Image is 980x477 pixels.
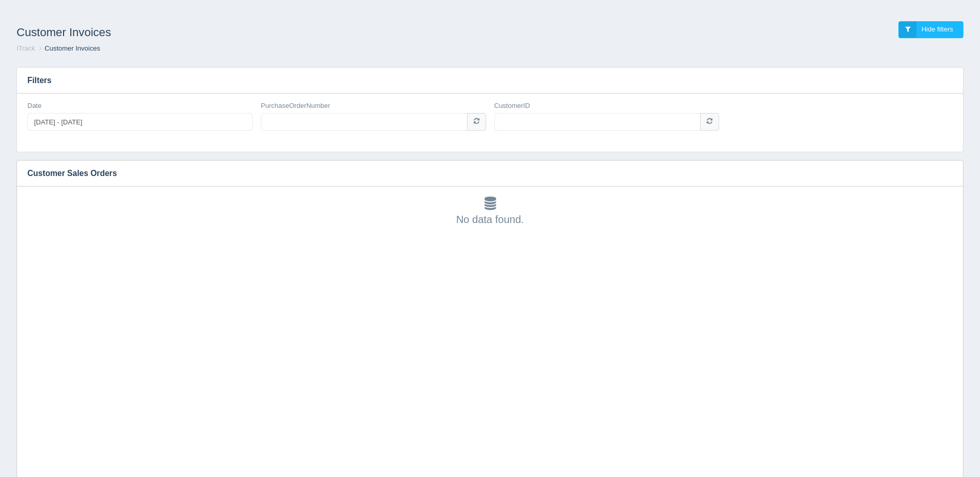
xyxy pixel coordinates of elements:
label: PurchaseOrderNumber [261,101,330,111]
h3: Filters [17,68,963,93]
div: No data found. [27,197,953,227]
a: Hide filters [898,21,963,38]
li: Customer Invoices [37,44,100,54]
h1: Customer Invoices [17,21,490,44]
label: CustomerID [494,101,530,111]
span: Hide filters [922,25,953,33]
h3: Customer Sales Orders [17,161,947,186]
a: ITrack [17,44,35,52]
label: Date [27,101,41,111]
